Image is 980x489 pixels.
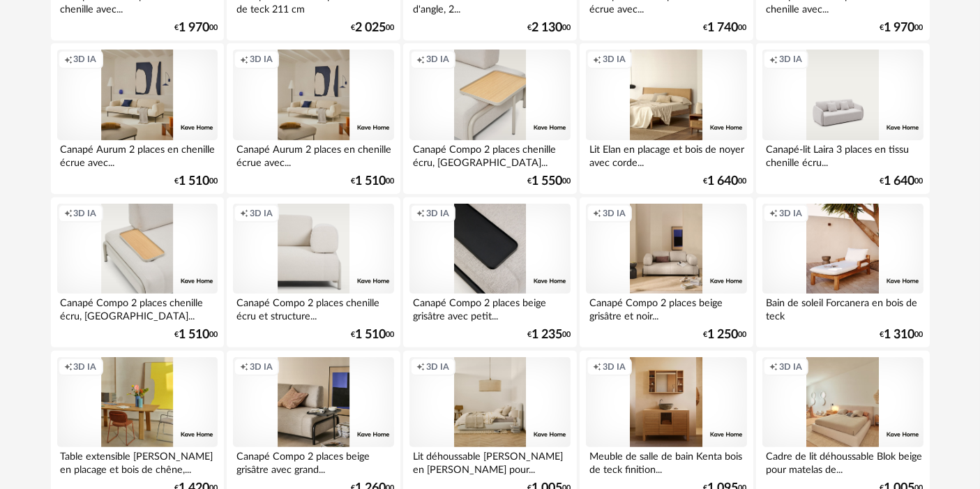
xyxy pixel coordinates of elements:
[769,208,778,219] span: Creation icon
[74,54,97,65] span: 3D IA
[51,43,224,194] a: Creation icon 3D IA Canapé Aurum 2 places en chenille écrue avec... €1 51000
[57,447,218,475] div: Table extensible [PERSON_NAME] en placage et bois de chêne,...
[762,447,923,475] div: Cadre de lit déhoussable Blok beige pour matelas de...
[884,330,915,340] span: 1 310
[603,54,626,65] span: 3D IA
[416,208,425,219] span: Creation icon
[884,23,915,33] span: 1 970
[240,208,248,219] span: Creation icon
[233,294,393,322] div: Canapé Compo 2 places chenille écru et structure...
[416,54,425,65] span: Creation icon
[603,361,626,373] span: 3D IA
[426,54,449,65] span: 3D IA
[227,43,400,194] a: Creation icon 3D IA Canapé Aurum 2 places en chenille écrue avec... €1 51000
[762,294,923,322] div: Bain de soleil Forcanera en bois de teck
[179,330,209,340] span: 1 510
[409,447,570,475] div: Lit déhoussable [PERSON_NAME] en [PERSON_NAME] pour...
[174,23,218,33] div: € 00
[779,208,802,219] span: 3D IA
[57,140,218,168] div: Canapé Aurum 2 places en chenille écrue avec...
[426,361,449,373] span: 3D IA
[174,176,218,186] div: € 00
[426,208,449,219] span: 3D IA
[74,361,97,373] span: 3D IA
[355,330,386,340] span: 1 510
[708,23,739,33] span: 1 740
[880,330,924,340] div: € 00
[704,330,747,340] div: € 00
[51,197,224,348] a: Creation icon 3D IA Canapé Compo 2 places chenille écru, [GEOGRAPHIC_DATA]... €1 51000
[762,140,923,168] div: Canapé-lit Laira 3 places en tissu chenille écru...
[884,176,915,186] span: 1 640
[769,54,778,65] span: Creation icon
[227,197,400,348] a: Creation icon 3D IA Canapé Compo 2 places chenille écru et structure... €1 51000
[593,208,601,219] span: Creation icon
[351,330,394,340] div: € 00
[250,54,273,65] span: 3D IA
[580,197,753,348] a: Creation icon 3D IA Canapé Compo 2 places beige grisâtre et noir... €1 25000
[250,208,273,219] span: 3D IA
[532,330,562,340] span: 1 235
[416,361,425,373] span: Creation icon
[57,294,218,322] div: Canapé Compo 2 places chenille écru, [GEOGRAPHIC_DATA]...
[240,54,248,65] span: Creation icon
[779,361,802,373] span: 3D IA
[527,23,571,33] div: € 00
[409,294,570,322] div: Canapé Compo 2 places beige grisâtre avec petit...
[603,208,626,219] span: 3D IA
[64,361,73,373] span: Creation icon
[779,54,802,65] span: 3D IA
[250,361,273,373] span: 3D IA
[355,176,386,186] span: 1 510
[527,330,571,340] div: € 00
[708,176,739,186] span: 1 640
[586,140,746,168] div: Lit Elan en placage et bois de noyer avec corde...
[403,43,576,194] a: Creation icon 3D IA Canapé Compo 2 places chenille écru, [GEOGRAPHIC_DATA]... €1 55000
[769,361,778,373] span: Creation icon
[880,23,924,33] div: € 00
[74,208,97,219] span: 3D IA
[880,176,924,186] div: € 00
[593,54,601,65] span: Creation icon
[704,23,747,33] div: € 00
[240,361,248,373] span: Creation icon
[233,447,393,475] div: Canapé Compo 2 places beige grisâtre avec grand...
[409,140,570,168] div: Canapé Compo 2 places chenille écru, [GEOGRAPHIC_DATA]...
[580,43,753,194] a: Creation icon 3D IA Lit Elan en placage et bois de noyer avec corde... €1 64000
[233,140,393,168] div: Canapé Aurum 2 places en chenille écrue avec...
[586,294,746,322] div: Canapé Compo 2 places beige grisâtre et noir...
[756,197,929,348] a: Creation icon 3D IA Bain de soleil Forcanera en bois de teck €1 31000
[593,361,601,373] span: Creation icon
[351,176,394,186] div: € 00
[403,197,576,348] a: Creation icon 3D IA Canapé Compo 2 places beige grisâtre avec petit... €1 23500
[174,330,218,340] div: € 00
[527,176,571,186] div: € 00
[586,447,746,475] div: Meuble de salle de bain Kenta bois de teck finition...
[532,176,562,186] span: 1 550
[64,208,73,219] span: Creation icon
[351,23,394,33] div: € 00
[708,330,739,340] span: 1 250
[355,23,386,33] span: 2 025
[64,54,73,65] span: Creation icon
[179,23,209,33] span: 1 970
[704,176,747,186] div: € 00
[532,23,562,33] span: 2 130
[756,43,929,194] a: Creation icon 3D IA Canapé-lit Laira 3 places en tissu chenille écru... €1 64000
[179,176,209,186] span: 1 510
